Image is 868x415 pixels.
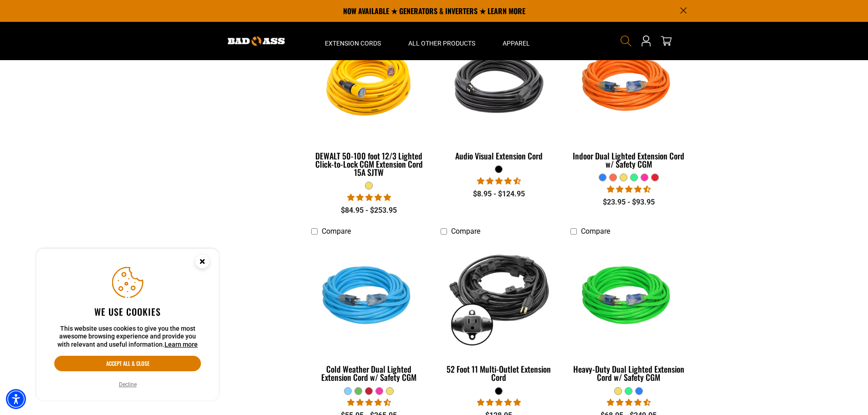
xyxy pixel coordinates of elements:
aside: Cookie Consent [36,249,219,401]
div: Cold Weather Dual Lighted Extension Cord w/ Safety CGM [311,365,427,381]
div: 52 Foot 11 Multi-Outlet Extension Cord [441,365,557,381]
a: black Audio Visual Extension Cord [441,27,557,165]
summary: Search [619,34,633,48]
span: Apparel [503,39,530,47]
summary: Extension Cords [311,22,395,60]
a: A coiled yellow extension cord with a plug and connector at each end, designed for outdoor use. D... [311,27,427,182]
span: Compare [322,227,351,236]
h2: We use cookies [54,306,201,318]
span: Compare [581,227,610,236]
summary: All Other Products [395,22,489,60]
span: 4.84 stars [347,193,391,202]
a: Light Blue Cold Weather Dual Lighted Extension Cord w/ Safety CGM [311,240,427,387]
span: 4.64 stars [607,398,651,407]
img: black [442,31,556,136]
button: Close this option [186,249,219,277]
a: Open this option [639,22,653,60]
a: green Heavy-Duty Dual Lighted Extension Cord w/ Safety CGM [570,240,687,387]
span: 4.95 stars [477,398,521,407]
img: green [571,245,686,349]
img: Light Blue [312,245,426,349]
button: Decline [116,380,139,389]
button: Accept all & close [54,356,201,371]
span: 4.62 stars [347,398,391,407]
a: orange Indoor Dual Lighted Extension Cord w/ Safety CGM [570,27,687,174]
span: Compare [451,227,480,236]
div: $8.95 - $124.95 [441,189,557,200]
div: $23.95 - $93.95 [570,197,687,208]
span: 4.71 stars [477,177,521,185]
img: Bad Ass Extension Cords [228,36,285,46]
span: 4.40 stars [607,185,651,194]
div: Heavy-Duty Dual Lighted Extension Cord w/ Safety CGM [570,365,687,381]
div: DEWALT 50-100 foot 12/3 Lighted Click-to-Lock CGM Extension Cord 15A SJTW [311,152,427,176]
img: A coiled yellow extension cord with a plug and connector at each end, designed for outdoor use. [312,31,426,136]
div: Audio Visual Extension Cord [441,152,557,160]
img: orange [571,31,686,136]
a: black 52 Foot 11 Multi-Outlet Extension Cord [441,240,557,387]
div: Accessibility Menu [6,389,26,409]
a: This website uses cookies to give you the most awesome browsing experience and provide you with r... [164,341,198,348]
p: This website uses cookies to give you the most awesome browsing experience and provide you with r... [54,325,201,349]
img: black [442,245,556,349]
div: Indoor Dual Lighted Extension Cord w/ Safety CGM [570,152,687,168]
span: All Other Products [408,39,475,47]
span: Extension Cords [325,39,381,47]
a: cart [659,36,673,46]
summary: Apparel [489,22,544,60]
div: $84.95 - $253.95 [311,205,427,216]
